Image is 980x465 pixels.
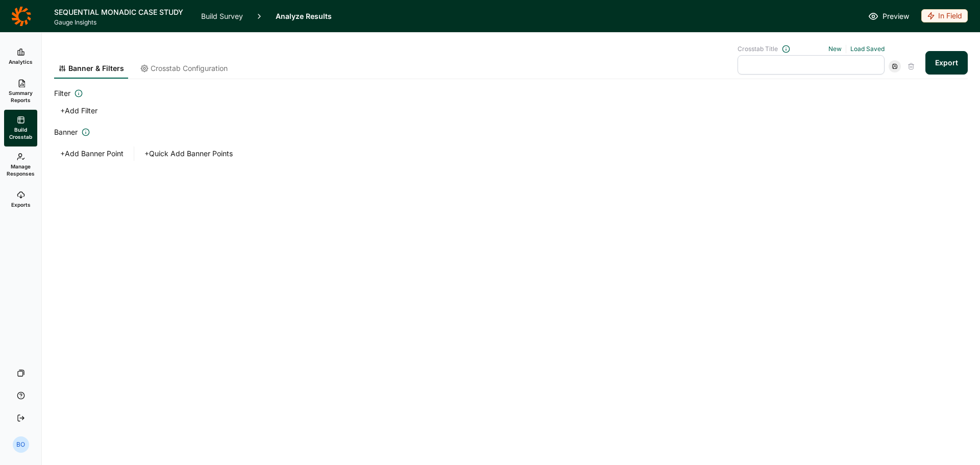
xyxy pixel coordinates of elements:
span: Banner & Filters [68,63,124,74]
span: Filter [54,87,70,100]
span: Summary Reports [8,89,33,104]
span: Exports [11,201,31,208]
span: Crosstab Configuration [151,63,228,74]
button: In Field [921,9,968,23]
span: Preview [883,10,909,22]
span: Analytics [9,58,33,65]
div: Delete [905,60,917,72]
button: +Quick Add Banner Points [138,146,239,161]
span: Crosstab Title [738,45,778,53]
button: Export [925,51,968,75]
button: +Add Filter [54,104,104,118]
button: +Add Banner Point [54,146,130,161]
a: Build Crosstab [4,110,37,146]
a: Manage Responses [4,146,37,183]
a: Load Saved [850,45,885,53]
div: Save Crosstab [889,60,901,72]
a: Preview [868,10,909,22]
div: In Field [921,9,968,22]
div: BO [13,436,29,453]
a: Exports [4,183,37,216]
span: Banner [54,126,78,138]
span: Manage Responses [7,163,35,177]
span: Build Crosstab [8,126,33,140]
a: Analytics [4,40,37,73]
a: Summary Reports [4,73,37,110]
a: New [828,45,842,53]
span: Gauge Insights [54,18,189,27]
h1: SEQUENTIAL MONADIC CASE STUDY [54,6,189,18]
